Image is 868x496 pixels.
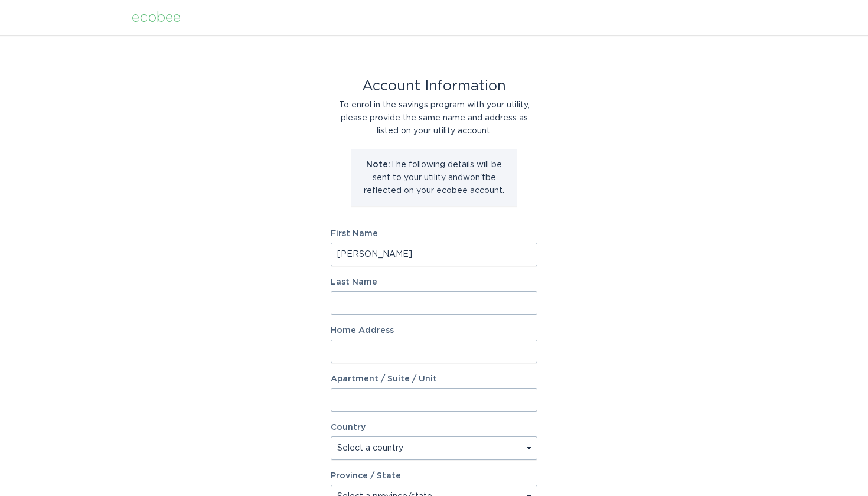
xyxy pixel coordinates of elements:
p: The following details will be sent to your utility and won't be reflected on your ecobee account. [360,158,508,197]
label: Apartment / Suite / Unit [331,375,537,383]
label: First Name [331,230,537,238]
strong: Note: [366,161,390,169]
label: Country [331,423,366,432]
label: Province / State [331,472,401,480]
div: Account Information [331,80,537,93]
label: Home Address [331,327,537,335]
div: To enrol in the savings program with your utility, please provide the same name and address as li... [331,99,537,138]
label: Last Name [331,278,537,286]
div: ecobee [132,11,181,24]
